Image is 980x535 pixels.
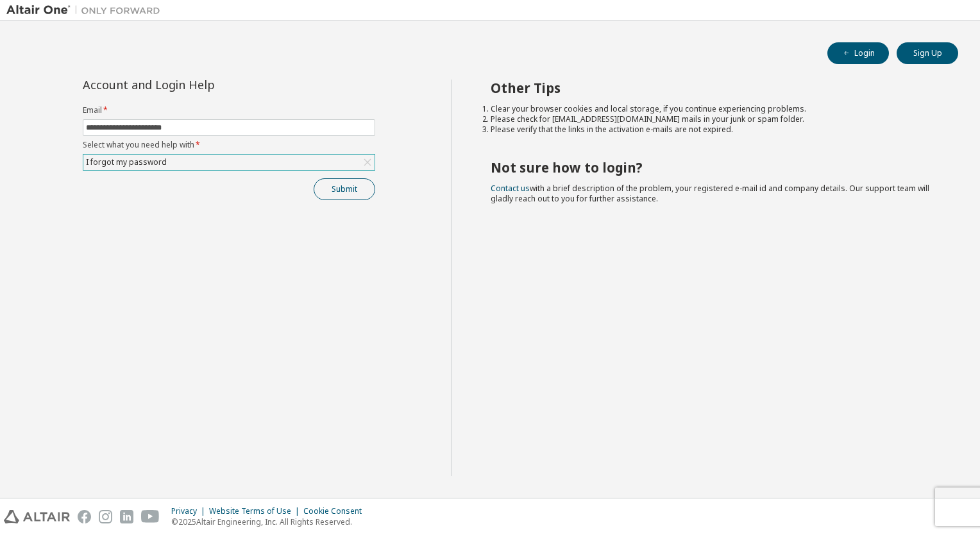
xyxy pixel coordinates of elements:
[99,510,112,523] img: instagram.svg
[171,506,209,516] div: Privacy
[491,159,936,176] h2: Not sure how to login?
[491,183,530,194] a: Contact us
[827,42,889,64] button: Login
[897,42,958,64] button: Sign Up
[4,510,70,523] img: altair_logo.svg
[83,155,375,170] div: I forgot my password
[78,510,91,523] img: facebook.svg
[83,80,317,90] div: Account and Login Help
[84,155,169,169] div: I forgot my password
[491,80,936,96] h2: Other Tips
[314,178,375,200] button: Submit
[171,516,369,527] p: © 2025 Altair Engineering, Inc. All Rights Reserved.
[6,4,167,17] img: Altair One
[303,506,369,516] div: Cookie Consent
[491,124,936,135] li: Please verify that the links in the activation e-mails are not expired.
[491,114,936,124] li: Please check for [EMAIL_ADDRESS][DOMAIN_NAME] mails in your junk or spam folder.
[83,140,375,150] label: Select what you need help with
[120,510,133,523] img: linkedin.svg
[491,183,929,204] span: with a brief description of the problem, your registered e-mail id and company details. Our suppo...
[83,105,375,115] label: Email
[491,104,936,114] li: Clear your browser cookies and local storage, if you continue experiencing problems.
[141,510,160,523] img: youtube.svg
[209,506,303,516] div: Website Terms of Use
